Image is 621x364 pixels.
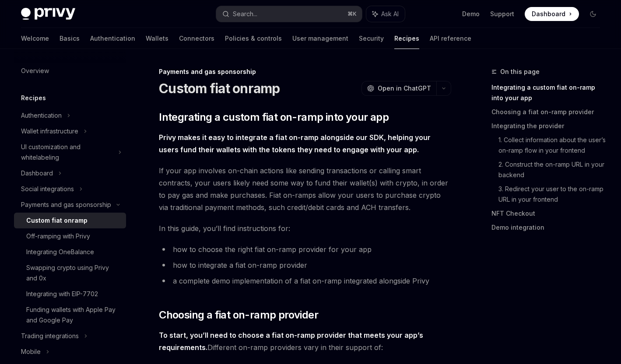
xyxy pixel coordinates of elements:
[500,66,540,77] span: On this page
[26,247,94,257] div: Integrating OneBalance
[159,259,451,271] li: how to integrate a fiat on-ramp provider
[21,126,78,136] div: Wallet infrastructure
[498,157,607,182] a: 2. Construct the on-ramp URL in your backend
[525,7,579,21] a: Dashboard
[21,110,62,121] div: Authentication
[14,286,126,302] a: Integrating with EIP-7702
[378,84,431,93] span: Open in ChatGPT
[491,80,607,105] a: Integrating a custom fiat on-ramp into your app
[216,6,361,22] button: Search...⌘K
[381,10,399,18] span: Ask AI
[21,184,74,194] div: Social integrations
[21,66,49,76] div: Overview
[491,119,607,133] a: Integrating the provider
[159,243,451,255] li: how to choose the right fiat on-ramp provider for your app
[159,133,431,154] strong: Privy makes it easy to integrate a fiat on-ramp alongside our SDK, helping your users fund their ...
[491,206,607,220] a: NFT Checkout
[159,110,389,124] span: Integrating a custom fiat on-ramp into your app
[179,28,214,49] a: Connectors
[21,8,75,20] img: dark logo
[21,93,46,103] h5: Recipes
[462,10,480,18] a: Demo
[159,164,451,213] span: If your app involves on-chain actions like sending transactions or calling smart contracts, your ...
[347,10,357,17] span: ⌘ K
[159,222,451,234] span: In this guide, you’ll find instructions for:
[26,304,121,325] div: Funding wallets with Apple Pay and Google Pay
[90,28,135,49] a: Authentication
[21,331,79,341] div: Trading integrations
[14,63,126,79] a: Overview
[159,329,451,353] span: Different on-ramp providers vary in their support of:
[586,7,600,21] button: Toggle dark mode
[498,133,607,157] a: 1. Collect information about the user’s on-ramp flow in your frontend
[159,331,423,352] strong: To start, you’ll need to choose a fiat on-ramp provider that meets your app’s requirements.
[159,275,451,287] li: a complete demo implementation of a fiat on-ramp integrated alongside Privy
[21,142,113,163] div: UI customization and whitelabeling
[60,28,80,49] a: Basics
[14,228,126,244] a: Off-ramping with Privy
[21,28,49,49] a: Welcome
[532,10,565,18] span: Dashboard
[491,105,607,119] a: Choosing a fiat on-ramp provider
[225,28,282,49] a: Policies & controls
[490,10,514,18] a: Support
[146,28,168,49] a: Wallets
[26,231,90,241] div: Off-ramping with Privy
[361,81,436,96] button: Open in ChatGPT
[26,215,88,226] div: Custom fiat onramp
[159,308,318,322] span: Choosing a fiat on-ramp provider
[366,6,405,22] button: Ask AI
[233,9,257,19] div: Search...
[21,346,41,357] div: Mobile
[26,262,121,283] div: Swapping crypto using Privy and 0x
[14,213,126,228] a: Custom fiat onramp
[21,168,53,178] div: Dashboard
[159,80,280,96] h1: Custom fiat onramp
[491,220,607,234] a: Demo integration
[498,182,607,206] a: 3. Redirect your user to the on-ramp URL in your frontend
[14,260,126,286] a: Swapping crypto using Privy and 0x
[26,289,98,299] div: Integrating with EIP-7702
[21,199,111,210] div: Payments and gas sponsorship
[394,28,419,49] a: Recipes
[430,28,471,49] a: API reference
[14,244,126,260] a: Integrating OneBalance
[14,302,126,328] a: Funding wallets with Apple Pay and Google Pay
[159,67,451,76] div: Payments and gas sponsorship
[359,28,384,49] a: Security
[292,28,348,49] a: User management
